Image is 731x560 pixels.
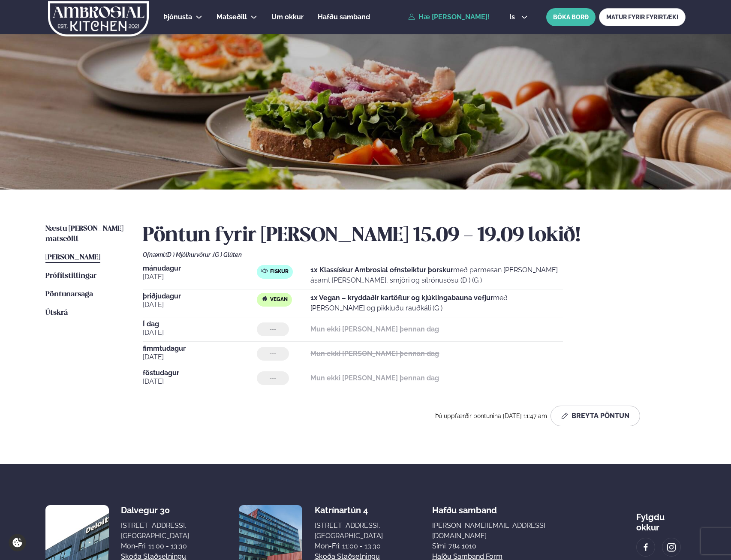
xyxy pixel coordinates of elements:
span: [DATE] [143,300,257,310]
div: Mon-Fri: 11:00 - 13:30 [315,541,383,551]
a: Hæ [PERSON_NAME]! [408,13,490,21]
a: image alt [662,538,680,556]
span: is [509,14,517,21]
button: is [502,14,535,21]
a: Næstu [PERSON_NAME] matseðill [45,224,126,244]
p: Sími: 784 1010 [432,541,587,551]
img: image alt [667,542,676,552]
a: Pöntunarsaga [45,289,93,300]
strong: 1x Klassískur Ambrosial ofnsteiktur þorskur [310,266,453,274]
strong: Mun ekki [PERSON_NAME] þennan dag [310,349,439,358]
span: [DATE] [143,272,257,282]
img: logo [47,1,150,36]
span: Þú uppfærðir pöntunina [DATE] 11:47 am [435,412,547,419]
span: Næstu [PERSON_NAME] matseðill [45,225,123,243]
span: Vegan [270,296,288,303]
div: Ofnæmi: [143,251,686,258]
span: [PERSON_NAME] [45,254,100,261]
span: fimmtudagur [143,345,257,352]
a: MATUR FYRIR FYRIRTÆKI [599,8,686,26]
span: Um okkur [271,13,304,21]
div: Mon-Fri: 11:00 - 13:30 [121,541,189,551]
button: Breyta Pöntun [551,406,640,426]
div: Dalvegur 30 [121,505,189,515]
span: Fiskur [270,268,289,275]
span: Prófílstillingar [45,272,96,280]
a: Um okkur [271,12,304,22]
strong: Mun ekki [PERSON_NAME] þennan dag [310,325,439,333]
a: [PERSON_NAME] [45,253,100,263]
img: image alt [641,542,650,552]
a: image alt [637,538,655,556]
span: þriðjudagur [143,293,257,300]
span: Útskrá [45,309,68,316]
img: Vegan.svg [261,295,268,302]
span: [DATE] [143,376,257,387]
span: --- [270,326,276,333]
span: Þjónusta [163,13,192,21]
strong: 1x Vegan – kryddaðir kartöflur og kjúklingabauna vefjur [310,294,493,302]
a: Matseðill [217,12,247,22]
div: [STREET_ADDRESS], [GEOGRAPHIC_DATA] [121,521,189,541]
a: Útskrá [45,308,68,318]
span: föstudagur [143,370,257,376]
span: Matseðill [217,13,247,21]
a: Þjónusta [163,12,192,22]
h2: Pöntun fyrir [PERSON_NAME] 15.09 - 19.09 lokið! [143,224,686,248]
span: (D ) Mjólkurvörur , [165,251,213,258]
span: Pöntunarsaga [45,291,93,298]
span: --- [270,375,276,382]
a: [PERSON_NAME][EMAIL_ADDRESS][DOMAIN_NAME] [432,521,587,541]
p: með parmesan [PERSON_NAME] ásamt [PERSON_NAME], smjöri og sítrónusósu (D ) (G ) [310,265,563,286]
span: Hafðu samband [318,13,370,21]
span: [DATE] [143,352,257,362]
button: BÓKA BORÐ [546,8,596,26]
div: Fylgdu okkur [636,505,686,533]
span: (G ) Glúten [213,251,242,258]
div: [STREET_ADDRESS], [GEOGRAPHIC_DATA] [315,521,383,541]
span: Hafðu samband [432,498,497,515]
span: [DATE] [143,328,257,338]
span: mánudagur [143,265,257,272]
img: fish.svg [261,268,268,274]
p: með [PERSON_NAME] og pikkluðu rauðkáli (G ) [310,293,563,313]
a: Hafðu samband [318,12,370,22]
strong: Mun ekki [PERSON_NAME] þennan dag [310,374,439,382]
div: Katrínartún 4 [315,505,383,515]
a: Prófílstillingar [45,271,96,281]
span: --- [270,350,276,357]
span: Í dag [143,321,257,328]
a: Cookie settings [9,534,26,551]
